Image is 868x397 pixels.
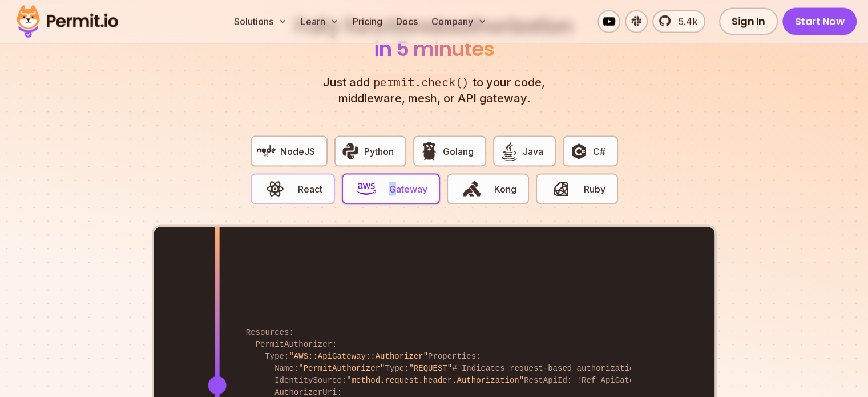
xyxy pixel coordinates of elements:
button: Solutions [229,10,292,33]
button: Company [427,10,491,33]
img: Kong [462,179,482,199]
button: Learn [296,10,344,33]
span: React [298,182,322,196]
h2: authorization [293,15,576,61]
a: 5.4k [652,10,705,33]
span: NodeJS [280,145,315,158]
a: Docs [391,10,422,33]
span: "AWS::ApiGateway::Authorizer" [289,352,428,361]
img: C# [569,142,588,161]
a: Pricing [348,10,387,33]
span: in 5 minutes [374,34,494,63]
img: Gateway [357,179,376,199]
img: Ruby [551,179,571,199]
img: React [265,179,285,199]
img: Golang [419,142,439,161]
span: "method.request.header.Authorization" [346,376,524,385]
img: NodeJS [257,142,276,161]
span: "PermitAuthorizer" [298,364,385,373]
img: Permit logo [11,2,123,41]
img: Python [341,142,360,161]
span: "REQUEST" [409,364,452,373]
a: Sign In [719,8,778,35]
img: Java [499,142,519,161]
a: Start Now [782,8,857,35]
span: Golang [443,145,474,158]
span: Ruby [584,182,605,196]
span: Kong [494,182,516,196]
span: permit.check() [370,74,473,91]
span: 5.4k [672,15,697,29]
span: C# [593,145,605,158]
span: Python [364,145,394,158]
span: Java [523,145,543,158]
span: Gateway [389,182,427,196]
p: Just add to your code, middleware, mesh, or API gateway. [311,74,558,106]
